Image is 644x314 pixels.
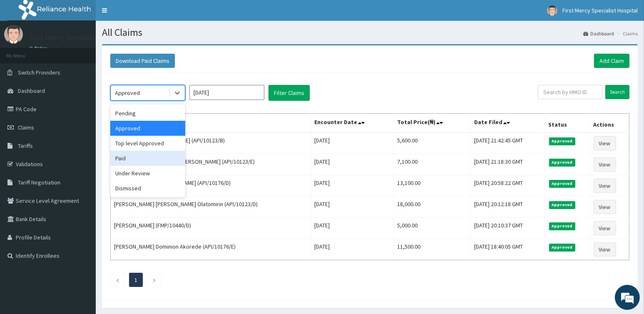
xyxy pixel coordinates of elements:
p: First Mercy Specialist Hospital [29,34,127,41]
span: Tariffs [18,142,33,150]
a: Add Claim [594,54,629,68]
div: Chat with us now [43,47,140,57]
td: [PERSON_NAME] [PERSON_NAME] Olatomirin (API/10123/D) [111,197,311,218]
span: Approved [549,244,575,251]
button: Download Paid Claims [110,54,175,68]
th: Date Filed [471,114,545,133]
a: Previous page [116,276,119,284]
span: We're online! [48,105,115,189]
h1: All Claims [102,27,638,38]
textarea: Type your message and hit 'Enter' [4,227,159,257]
td: [DATE] [311,175,394,197]
a: View [594,179,616,193]
td: [DATE] [311,197,394,218]
div: Dismissed [110,181,185,196]
span: Claims [18,124,34,131]
a: View [594,200,616,214]
td: 13,100.00 [394,175,471,197]
div: Under Review [110,166,185,181]
span: Approved [549,159,575,166]
li: Claims [615,30,638,37]
a: View [594,157,616,172]
span: Tariff Negotiation [18,179,60,186]
th: Encounter Date [311,114,394,133]
a: View [594,242,616,257]
input: Search [605,85,629,99]
span: First Mercy Specialist Hospital [562,7,638,14]
td: Oluwajomiloju [PERSON_NAME] (API/10123/B) [111,132,311,154]
div: Approved [115,89,140,97]
td: [PERSON_NAME] Dominion Akorede (API/10176/E) [111,239,311,260]
span: Approved [549,180,575,187]
div: Approved [110,121,185,136]
input: Search by HMO ID [538,85,602,99]
img: User Image [4,25,23,44]
span: Approved [549,201,575,209]
td: [DATE] 21:18:30 GMT [471,154,545,175]
td: [PERSON_NAME] Kikioluwa [PERSON_NAME] (API/10123/E) [111,154,311,175]
a: Online [29,45,49,51]
th: Name [111,114,311,133]
a: Page 1 is your current page [134,276,137,284]
td: 11,500.00 [394,239,471,260]
td: [DATE] [311,218,394,239]
td: [DATE] [311,154,394,175]
button: Filter Claims [269,85,310,101]
div: Paid [110,151,185,166]
a: Next page [152,276,156,284]
td: 18,000.00 [394,197,471,218]
a: View [594,221,616,235]
span: Dashboard [18,87,45,95]
div: Top level Approved [110,136,185,151]
span: Approved [549,222,575,230]
td: [DATE] 21:42:45 GMT [471,132,545,154]
td: [PERSON_NAME] (FMP/10440/D) [111,218,311,239]
a: Dashboard [583,30,614,37]
th: Actions [590,114,629,133]
img: d_794563401_company_1708531726252_794563401 [15,42,34,62]
td: [PERSON_NAME] [PERSON_NAME] (API/10176/D) [111,175,311,197]
td: 5,000.00 [394,218,471,239]
a: View [594,136,616,150]
td: [DATE] [311,239,394,260]
td: [DATE] 20:10:37 GMT [471,218,545,239]
div: Pending [110,106,185,121]
th: Total Price(₦) [394,114,471,133]
input: Select Month and Year [189,85,264,100]
td: [DATE] 20:58:22 GMT [471,175,545,197]
td: [DATE] [311,132,394,154]
th: Status [545,114,590,133]
span: Approved [549,137,575,145]
img: User Image [547,5,557,16]
td: [DATE] 18:40:05 GMT [471,239,545,260]
div: Minimize live chat window [137,4,157,24]
td: 7,100.00 [394,154,471,175]
td: [DATE] 20:12:18 GMT [471,197,545,218]
span: Switch Providers [18,69,60,76]
td: 5,600.00 [394,132,471,154]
